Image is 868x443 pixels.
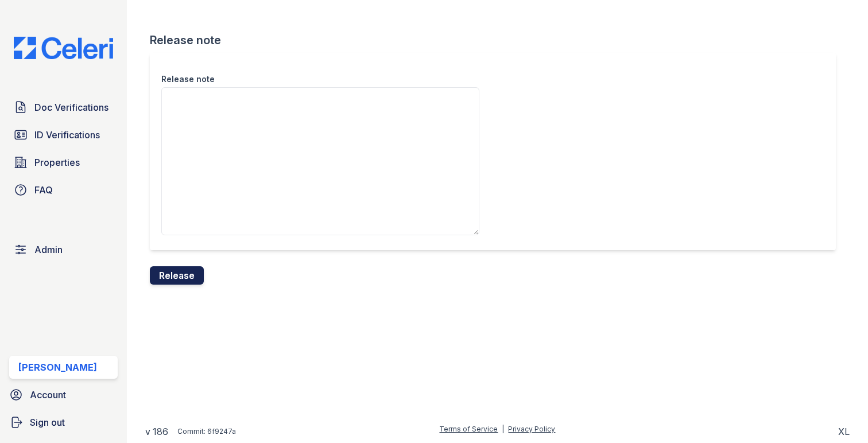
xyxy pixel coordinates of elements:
span: FAQ [34,183,53,197]
div: | [502,425,504,433]
span: Doc Verifications [34,100,108,114]
a: FAQ [9,178,118,201]
a: Account [5,383,122,406]
label: Release note [161,73,215,85]
span: ID Verifications [34,128,100,142]
a: Privacy Policy [508,425,555,433]
a: Admin [9,238,118,261]
span: Account [30,388,66,402]
div: XL [838,425,850,438]
span: Admin [34,243,63,257]
a: ID Verifications [9,123,118,146]
a: Terms of Service [439,425,498,433]
a: Sign out [5,411,122,434]
a: Doc Verifications [9,96,118,119]
div: [PERSON_NAME] [18,360,97,374]
span: Sign out [30,415,65,429]
span: Properties [34,156,80,169]
button: Release [150,266,204,285]
a: v 186 [145,425,168,438]
img: CE_Logo_Blue-a8612792a0a2168367f1c8372b55b34899dd931a85d93a1a3d3e32e68fde9ad4.png [5,37,122,59]
div: Commit: 6f9247a [177,427,236,436]
a: Properties [9,151,118,174]
div: Release note [150,32,845,48]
